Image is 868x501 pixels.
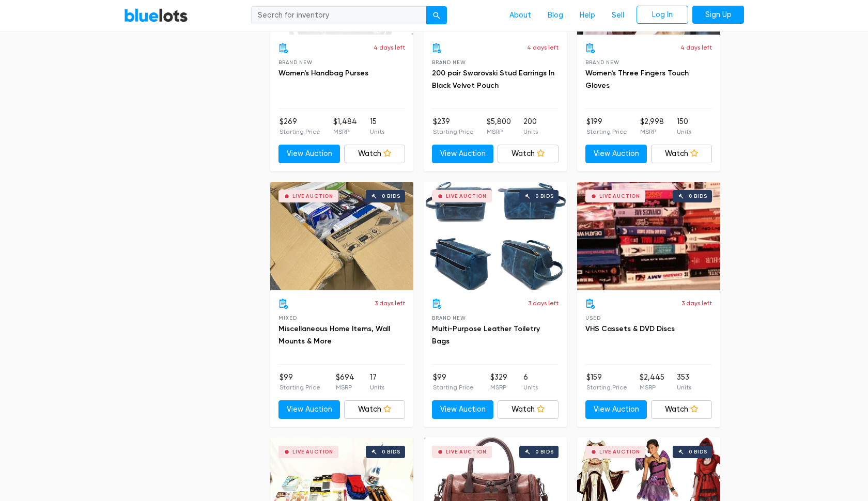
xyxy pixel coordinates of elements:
[432,315,466,321] span: Brand New
[571,6,603,25] a: Help
[370,383,384,392] p: Units
[292,194,333,199] div: Live Auction
[490,372,507,393] li: $329
[432,324,540,346] a: Multi-Purpose Leather Toiletry Bags
[599,194,640,199] div: Live Auction
[333,127,357,136] p: MSRP
[382,449,400,455] div: 0 bids
[336,372,354,393] li: $694
[603,6,632,25] a: Sell
[278,145,340,163] a: View Auction
[374,43,405,52] p: 4 days left
[446,449,487,455] div: Live Auction
[535,194,554,199] div: 0 bids
[689,194,707,199] div: 0 bids
[677,116,691,137] li: 150
[382,194,400,199] div: 0 bids
[586,127,627,136] p: Starting Price
[498,400,559,419] a: Watch
[637,6,688,24] a: Log In
[681,299,712,308] p: 3 days left
[292,449,333,455] div: Live Auction
[640,127,664,136] p: MSRP
[535,449,554,455] div: 0 bids
[585,315,600,321] span: Used
[432,59,466,65] span: Brand New
[433,383,474,392] p: Starting Price
[251,6,427,25] input: Search for inventory
[278,400,340,419] a: View Auction
[490,383,507,392] p: MSRP
[523,127,538,136] p: Units
[333,116,357,137] li: $1,484
[280,116,320,137] li: $269
[280,372,320,393] li: $99
[498,145,559,163] a: Watch
[527,43,559,52] p: 4 days left
[680,43,712,52] p: 4 days left
[124,8,188,23] a: BlueLots
[424,182,567,290] a: Live Auction 0 bids
[501,6,539,25] a: About
[651,400,712,419] a: Watch
[586,116,627,137] li: $199
[585,59,619,65] span: Brand New
[433,127,474,136] p: Starting Price
[487,116,511,137] li: $5,800
[523,372,538,393] li: 6
[344,145,406,163] a: Watch
[278,69,368,77] a: Women's Handbag Purses
[344,400,406,419] a: Watch
[640,116,664,137] li: $2,998
[640,372,664,393] li: $2,445
[677,383,691,392] p: Units
[487,127,511,136] p: MSRP
[585,145,647,163] a: View Auction
[370,372,384,393] li: 17
[375,299,405,308] p: 3 days left
[432,145,493,163] a: View Auction
[585,69,689,90] a: Women's Three Fingers Touch Gloves
[528,299,559,308] p: 3 days left
[278,324,390,346] a: Miscellaneous Home Items, Wall Mounts & More
[586,372,627,393] li: $159
[640,383,664,392] p: MSRP
[446,194,487,199] div: Live Auction
[280,383,320,392] p: Starting Price
[433,116,474,137] li: $239
[599,449,640,455] div: Live Auction
[677,127,691,136] p: Units
[692,6,744,24] a: Sign Up
[432,400,493,419] a: View Auction
[586,383,627,392] p: Starting Price
[689,449,707,455] div: 0 bids
[370,116,384,137] li: 15
[539,6,571,25] a: Blog
[523,116,538,137] li: 200
[433,372,474,393] li: $99
[278,59,312,65] span: Brand New
[523,383,538,392] p: Units
[278,315,297,321] span: Mixed
[577,182,720,290] a: Live Auction 0 bids
[585,324,675,333] a: VHS Cassets & DVD Discs
[370,127,384,136] p: Units
[336,383,354,392] p: MSRP
[432,69,554,90] a: 200 pair Swarovski Stud Earrings In Black Velvet Pouch
[585,400,647,419] a: View Auction
[280,127,320,136] p: Starting Price
[651,145,712,163] a: Watch
[677,372,691,393] li: 353
[270,182,413,290] a: Live Auction 0 bids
